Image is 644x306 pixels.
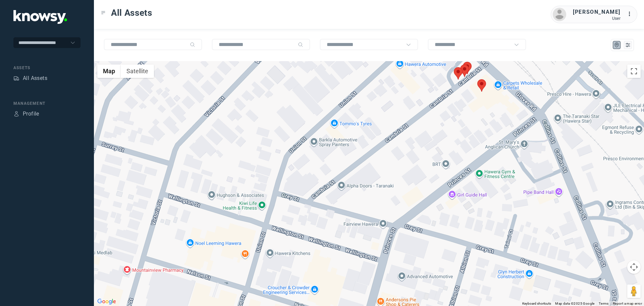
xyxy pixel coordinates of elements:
[101,10,106,15] div: Toggle Menu
[13,110,39,118] a: ProfileProfile
[553,8,566,21] img: avatar.png
[627,10,635,18] div: :
[599,302,609,305] a: Terms
[614,42,620,48] div: Map
[627,10,635,19] div: :
[13,74,47,82] a: AssetsAll Assets
[13,75,19,81] div: Assets
[121,64,154,78] button: Show satellite imagery
[111,7,152,19] span: All Assets
[613,302,642,305] a: Report a map error
[13,111,19,117] div: Profile
[13,10,67,24] img: Application Logo
[13,65,80,71] div: Assets
[97,64,121,78] button: Show street map
[573,16,621,21] div: User
[96,297,118,306] a: Open this area in Google Maps (opens a new window)
[628,11,634,16] tspan: ...
[627,285,641,298] button: Drag Pegman onto the map to open Street View
[555,302,594,305] span: Map data ©2025 Google
[13,100,80,106] div: Management
[627,260,641,274] button: Map camera controls
[190,42,195,47] div: Search
[573,8,621,16] div: [PERSON_NAME]
[627,64,641,78] button: Toggle fullscreen view
[96,297,118,306] img: Google
[298,42,303,47] div: Search
[522,301,551,306] button: Keyboard shortcuts
[625,42,631,48] div: List
[23,74,47,82] div: All Assets
[23,110,39,118] div: Profile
